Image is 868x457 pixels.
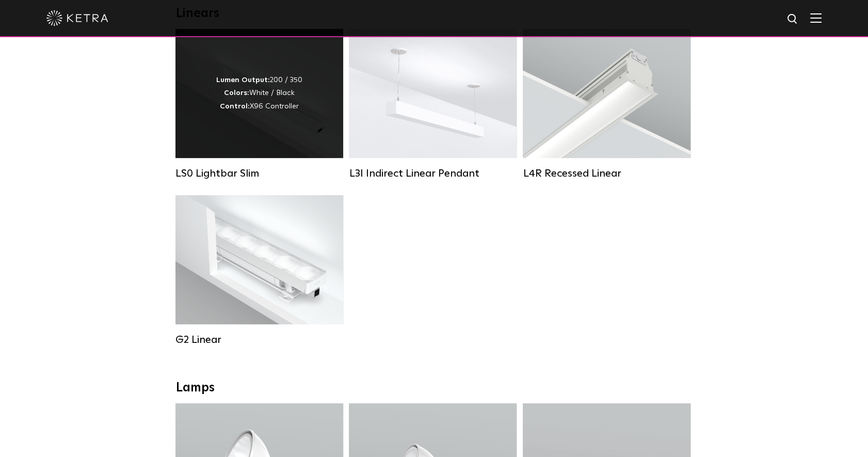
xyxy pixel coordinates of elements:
div: G2 Linear [175,334,343,346]
div: Lamps [176,381,692,396]
div: LS0 Lightbar Slim [175,167,343,180]
a: L3I Indirect Linear Pendant Lumen Output:400 / 600 / 800 / 1000Housing Colors:White / BlackContro... [349,29,517,180]
div: 200 / 350 White / Black X96 Controller [216,74,302,113]
a: G2 Linear Lumen Output:400 / 700 / 1000Colors:WhiteBeam Angles:Flood / [GEOGRAPHIC_DATA] / Narrow... [175,195,343,346]
div: L4R Recessed Linear [523,167,690,180]
img: search icon [786,13,799,26]
div: L3I Indirect Linear Pendant [349,167,517,180]
strong: Lumen Output: [216,76,270,84]
img: Hamburger%20Nav.svg [810,13,822,23]
strong: Colors: [224,89,249,97]
img: ketra-logo-2019-white [46,10,108,26]
strong: Control: [220,103,250,110]
a: LS0 Lightbar Slim Lumen Output:200 / 350Colors:White / BlackControl:X96 Controller [175,29,343,180]
a: L4R Recessed Linear Lumen Output:400 / 600 / 800 / 1000Colors:White / BlackControl:Lutron Clear C... [523,29,690,180]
